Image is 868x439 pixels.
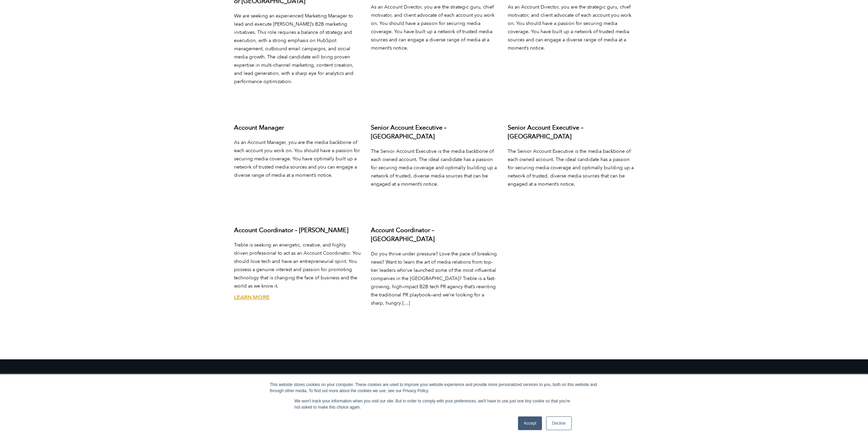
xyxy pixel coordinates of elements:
[234,12,361,86] p: We are seeking an experienced Marketing Manager to lead and execute [PERSON_NAME]’s B2B marketing...
[546,416,571,430] a: Decline
[508,3,634,52] p: As an Account Director, you are the strategic guru, chief motivator, and client advocate of each ...
[371,3,497,52] p: As an Account Director, you are the strategic guru, chief motivator, and client advocate of each ...
[234,138,361,179] p: As an Account Manager, you are the media backbone of each account you work on. You should have a ...
[371,226,497,244] h3: Account Coordinator – [GEOGRAPHIC_DATA]
[508,123,634,141] h3: Senior Account Executive – [GEOGRAPHIC_DATA]
[270,382,598,394] div: This website stores cookies on your computer. These cookies are used to improve your website expe...
[295,398,574,410] p: We won't track your information when you visit our site. But in order to comply with your prefere...
[234,226,361,235] h3: Account Coordinator – [PERSON_NAME]
[371,123,497,141] h3: Senior Account Executive – [GEOGRAPHIC_DATA]
[518,416,542,430] a: Accept
[508,147,634,188] p: The Senior Account Executive is the media backbone of each owned account. The ideal candidate has...
[371,147,497,188] p: The Senior Account Executive is the media backbone of each owned account. The ideal candidate has...
[371,250,497,307] p: Do you thrive under pressure? Love the pace of breaking news? Want to learn the art of media rela...
[234,294,270,301] a: Account Coordinator – Austin
[234,241,361,290] p: Treble is seeking an energetic, creative, and highly driven professional to act as an Account Coo...
[234,123,361,132] h3: Account Manager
